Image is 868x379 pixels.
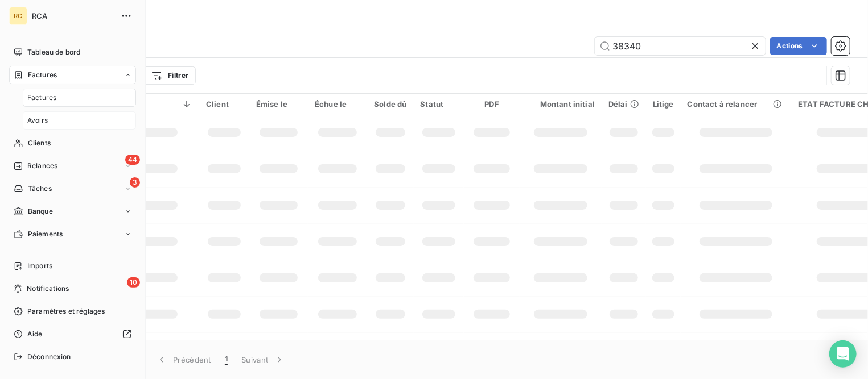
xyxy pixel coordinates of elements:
span: 3 [130,177,140,188]
span: Paiements [28,229,63,239]
a: Imports [9,257,136,275]
button: Actions [770,37,827,55]
span: 1 [225,354,228,365]
a: Paramètres et réglages [9,302,136,320]
span: Déconnexion [27,352,71,362]
div: Échue le [315,99,360,109]
div: Émise le [256,99,301,109]
span: Factures [28,70,57,80]
a: Aide [9,325,136,343]
a: Factures [23,89,136,107]
div: PDF [471,99,512,109]
a: 44Relances [9,157,136,175]
span: Avoirs [27,115,48,126]
a: Clients [9,134,136,152]
span: Factures [27,93,56,103]
span: Clients [28,138,51,148]
span: Tâches [28,184,52,194]
a: FacturesFacturesAvoirs [9,66,136,130]
span: 10 [127,277,140,288]
a: Banque [9,202,136,220]
a: 3Tâches [9,180,136,198]
div: Contact à relancer [688,99,785,109]
button: Suivant [235,348,292,372]
button: Précédent [149,348,218,372]
a: Avoirs [23,111,136,130]
div: Client [206,99,242,109]
span: Aide [27,329,43,339]
span: Banque [28,206,53,216]
span: Tableau de bord [27,47,80,57]
span: 44 [125,155,140,165]
div: Statut [421,99,458,109]
div: Montant initial [526,99,595,109]
button: 1 [218,348,235,372]
span: Imports [27,261,52,271]
span: Notifications [27,284,69,294]
div: Open Intercom Messenger [829,340,857,368]
input: Rechercher [595,37,766,55]
button: Filtrer [143,66,196,85]
span: Relances [27,161,57,171]
div: Solde dû [374,99,406,109]
div: Litige [653,99,674,109]
span: Paramètres et réglages [27,306,105,316]
span: RCA [32,11,114,20]
a: Tableau de bord [9,43,136,61]
div: Délai [608,99,639,109]
div: RC [9,7,27,25]
a: Paiements [9,225,136,243]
